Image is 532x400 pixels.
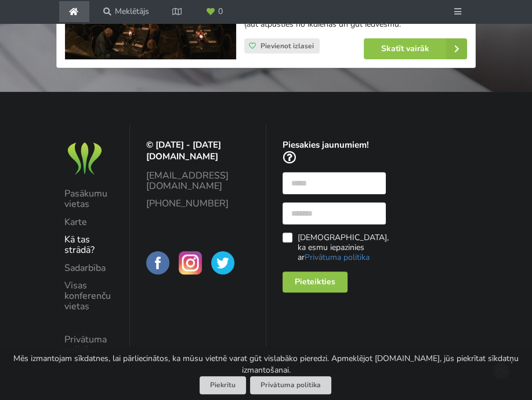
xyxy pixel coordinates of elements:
a: Karte [64,217,114,227]
a: Privātuma politika [250,376,331,394]
span: 0 [218,8,223,16]
a: Meklētājs [95,1,157,22]
button: Piekrītu [200,376,246,394]
div: Pieteikties [283,272,348,292]
a: Pasākumu vietas [64,188,114,210]
a: Privātuma politika [64,334,114,356]
a: Sadarbība [64,263,114,273]
label: [DEMOGRAPHIC_DATA], ka esmu iepazinies ar [283,233,389,262]
p: © [DATE] - [DATE] [DOMAIN_NAME] [146,140,250,162]
a: [PHONE_NUMBER] [146,198,250,209]
img: Baltic Meeting Rooms [64,140,105,177]
p: Piesakies jaunumiem! [283,140,386,164]
img: BalticMeetingRooms on Instagram [179,251,202,274]
a: [EMAIL_ADDRESS][DOMAIN_NAME] [146,170,250,192]
a: Privātuma politika [304,252,369,263]
img: BalticMeetingRooms on Facebook [146,251,169,274]
a: Skatīt vairāk [364,38,467,59]
span: Pievienot izlasei [260,41,314,51]
a: Visas konferenču vietas [64,280,114,312]
img: BalticMeetingRooms on Twitter [211,251,234,274]
a: Kā tas strādā? [64,234,114,256]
